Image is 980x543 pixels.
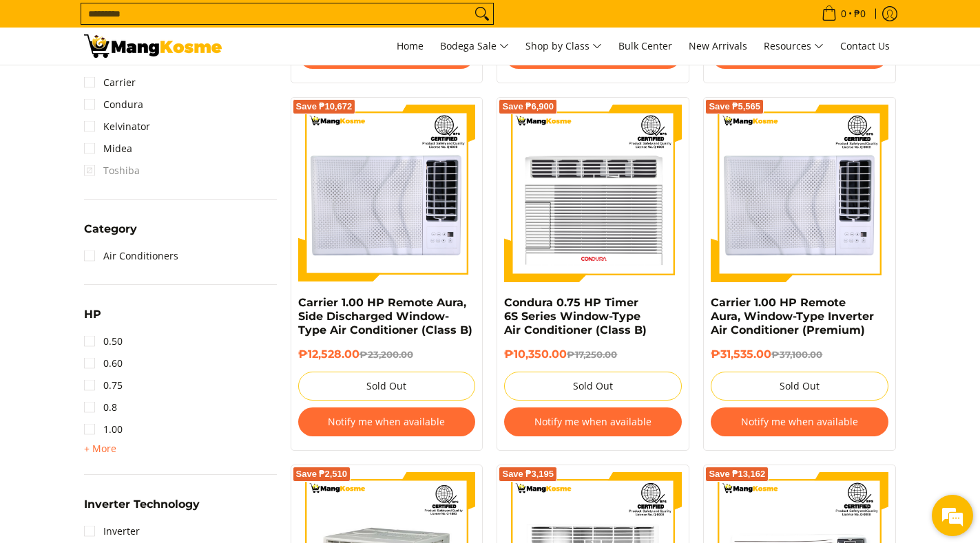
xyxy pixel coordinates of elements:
[84,116,150,138] a: Kelvinator
[504,105,682,282] img: Condura 0.75 HP Timer 6S Series Window-Type Air Conditioner (Class B)
[84,309,101,320] span: HP
[84,245,178,267] a: Air Conditioners
[525,38,602,55] span: Shop by Class
[226,7,259,40] div: Minimize live chat window
[504,372,682,401] button: Sold Out
[504,296,647,337] a: Condura 0.75 HP Timer 6S Series Window-Type Air Conditioner (Class B)
[618,39,672,52] span: Bulk Center
[567,349,617,360] del: ₱17,250.00
[84,330,123,352] a: 0.50
[84,443,116,454] span: + More
[84,374,123,396] a: 0.75
[84,396,117,418] a: 0.8
[84,138,132,160] a: Midea
[757,28,831,65] a: Resources
[7,376,262,424] textarea: Type your message and hit 'Enter'
[502,470,554,478] span: Save ₱3,195
[84,499,200,520] summary: Open
[709,470,765,478] span: Save ₱13,162
[390,28,430,65] a: Home
[504,407,682,436] button: Notify me when available
[519,28,609,65] a: Shop by Class
[682,28,754,65] a: New Arrivals
[689,39,747,52] span: New Arrivals
[833,28,897,65] a: Contact Us
[840,39,890,52] span: Contact Us
[612,28,679,65] a: Bulk Center
[298,372,476,401] button: Sold Out
[236,28,897,65] nav: Main Menu
[84,309,101,330] summary: Open
[711,372,888,401] button: Sold Out
[298,407,476,436] button: Notify me when available
[84,94,143,116] a: Condura
[72,77,231,95] div: Chat with us now
[296,103,353,111] span: Save ₱10,672
[84,520,140,542] a: Inverter
[440,38,509,55] span: Bodega Sale
[504,348,682,361] h6: ₱10,350.00
[711,407,888,436] button: Notify me when available
[84,499,200,510] span: Inverter Technology
[80,173,190,312] span: We're online!
[359,349,413,360] del: ₱23,200.00
[397,39,424,52] span: Home
[84,72,136,94] a: Carrier
[711,348,888,361] h6: ₱31,535.00
[84,34,222,58] img: Bodega Sale Aircon l Mang Kosme: Home Appliances Warehouse Sale Window Type | Page 3
[84,224,137,245] summary: Open
[852,9,868,19] span: ₱0
[709,103,760,111] span: Save ₱5,565
[298,348,476,361] h6: ₱12,528.00
[296,470,348,478] span: Save ₱2,510
[711,105,888,282] img: Carrier 1.00 HP Remote Aura, Window-Type Inverter Air Conditioner (Premium)
[502,103,554,111] span: Save ₱6,900
[84,352,123,374] a: 0.60
[471,3,493,24] button: Search
[84,160,140,182] span: Toshiba
[764,38,824,55] span: Resources
[298,105,476,282] img: Carrier 1.00 HP Remote Aura, Side Discharged Window-Type Air Conditioner (Class B)
[817,6,870,21] span: •
[771,349,822,360] del: ₱37,100.00
[84,224,137,235] span: Category
[298,296,472,337] a: Carrier 1.00 HP Remote Aura, Side Discharged Window-Type Air Conditioner (Class B)
[433,28,516,65] a: Bodega Sale
[839,9,848,19] span: 0
[711,296,874,337] a: Carrier 1.00 HP Remote Aura, Window-Type Inverter Air Conditioner (Premium)
[84,440,116,457] summary: Open
[84,418,123,440] a: 1.00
